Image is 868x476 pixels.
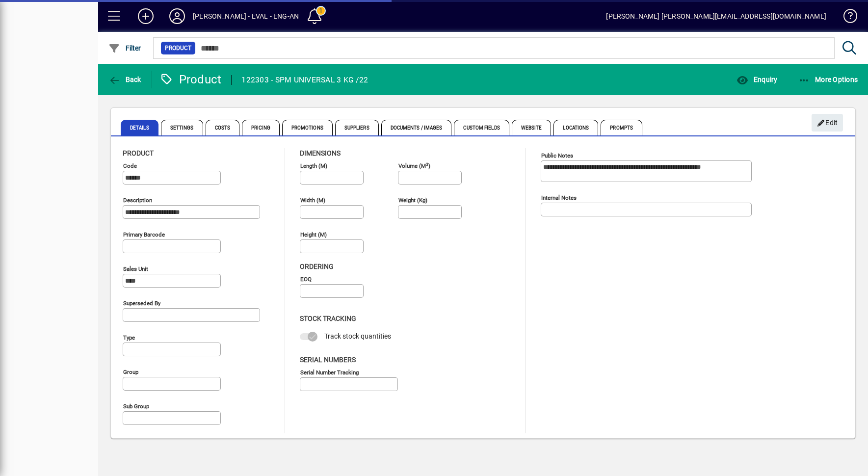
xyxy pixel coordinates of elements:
[161,7,193,25] button: Profile
[817,115,838,131] span: Edit
[123,162,137,169] mat-label: Code
[300,369,359,375] mat-label: Serial Number tracking
[241,72,368,88] div: 122303 - SPM UNIVERSAL 3 KG /22
[282,120,333,135] span: Promotions
[426,161,428,166] sup: 3
[812,114,843,132] button: Edit
[123,197,152,204] mat-label: Description
[398,162,430,169] mat-label: Volume (m )
[324,332,391,340] span: Track stock quantities
[123,403,149,410] mat-label: Sub group
[206,120,240,135] span: Costs
[123,265,148,272] mat-label: Sales unit
[836,2,856,34] a: Knowledge Base
[106,71,144,88] button: Back
[123,334,135,341] mat-label: Type
[398,197,427,204] mat-label: Weight (Kg)
[123,369,138,375] mat-label: Group
[300,162,327,169] mat-label: Length (m)
[454,120,509,135] span: Custom Fields
[98,71,152,88] app-page-header-button: Back
[123,300,160,307] mat-label: Superseded by
[165,43,191,53] span: Product
[601,120,642,135] span: Prompts
[606,8,826,24] div: [PERSON_NAME] [PERSON_NAME][EMAIL_ADDRESS][DOMAIN_NAME]
[736,76,777,83] span: Enquiry
[734,71,780,88] button: Enquiry
[300,356,356,364] span: Serial Numbers
[123,149,154,157] span: Product
[300,197,325,204] mat-label: Width (m)
[541,152,573,159] mat-label: Public Notes
[242,120,280,135] span: Pricing
[161,120,203,135] span: Settings
[159,72,222,87] div: Product
[512,120,552,135] span: Website
[541,194,577,201] mat-label: Internal Notes
[553,120,598,135] span: Locations
[108,76,141,83] span: Back
[300,315,356,322] span: Stock Tracking
[106,39,144,57] button: Filter
[130,7,161,25] button: Add
[300,231,327,238] mat-label: Height (m)
[108,44,141,52] span: Filter
[123,231,165,238] mat-label: Primary barcode
[121,120,158,135] span: Details
[300,276,312,283] mat-label: EOQ
[335,120,379,135] span: Suppliers
[300,149,341,157] span: Dimensions
[796,71,861,88] button: More Options
[381,120,452,135] span: Documents / Images
[193,8,299,24] div: [PERSON_NAME] - EVAL - ENG-AN
[300,263,334,270] span: Ordering
[798,76,858,83] span: More Options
